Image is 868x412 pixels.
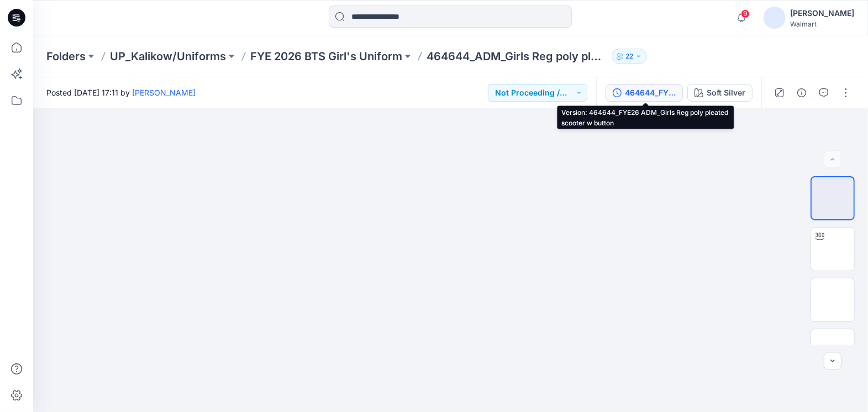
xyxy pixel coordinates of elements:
button: Soft Silver [687,84,753,102]
div: 464644_FYE26 ADM_Girls Reg poly pleated scooter w button [625,87,676,99]
div: Soft Silver [707,87,745,99]
span: 9 [741,9,750,18]
div: [PERSON_NAME] [790,7,854,20]
span: Posted [DATE] 17:11 by [46,87,196,98]
button: Details [793,84,811,102]
a: FYE 2026 BTS Girl's Uniform [250,49,402,64]
img: avatar [764,7,786,29]
p: 464644_ADM_Girls Reg poly pleated scooter w button [427,49,607,64]
p: 22 [625,50,633,62]
a: [PERSON_NAME] [132,88,196,97]
button: 464644_FYE26 ADM_Girls Reg poly pleated scooter w button [606,84,683,102]
a: UP_Kalikow/Uniforms [110,49,226,64]
a: Folders [46,49,86,64]
button: 22 [612,49,647,64]
div: Walmart [790,20,854,28]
